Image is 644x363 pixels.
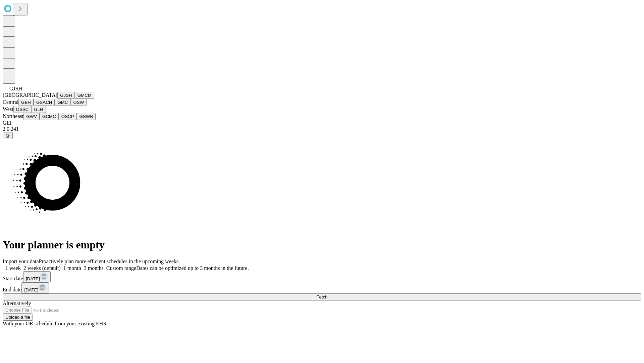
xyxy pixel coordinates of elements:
[40,113,59,120] button: GCMC
[3,106,13,112] span: West
[9,86,22,91] span: GJSH
[77,113,96,120] button: GSWB
[3,113,23,119] span: Northeast
[316,294,327,299] span: Fetch
[71,99,87,106] button: OSW
[23,113,40,120] button: GWV
[3,258,39,264] span: Import your data
[18,99,34,106] button: GBH
[84,265,104,271] span: 3 months
[136,265,249,271] span: Dates can be optimized up to 3 months in the future.
[3,293,641,300] button: Fetch
[24,287,38,292] span: [DATE]
[3,120,641,126] div: GEI
[39,258,180,264] span: Proactively plan more efficient schedules in the upcoming weeks.
[3,300,31,306] span: Alternatively
[3,132,13,139] button: @
[57,92,75,99] button: GJSH
[23,265,61,271] span: 2 weeks (default)
[23,271,51,282] button: [DATE]
[106,265,136,271] span: Custom range
[63,265,81,271] span: 1 month
[26,276,40,281] span: [DATE]
[3,314,33,321] button: Upload a file
[3,126,641,132] div: 2.0.241
[3,99,18,105] span: Central
[55,99,70,106] button: GMC
[3,321,107,326] span: With your OR schedule from your existing EHR
[3,239,641,251] h1: Your planner is empty
[5,133,10,138] span: @
[3,271,641,282] div: Start date
[21,282,49,293] button: [DATE]
[3,282,641,293] div: End date
[34,99,55,106] button: GSACH
[31,106,46,113] button: GLH
[59,113,77,120] button: OSCP
[13,106,32,113] button: OSSC
[3,92,57,98] span: [GEOGRAPHIC_DATA]
[5,265,21,271] span: 1 week
[75,92,94,99] button: GMCM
